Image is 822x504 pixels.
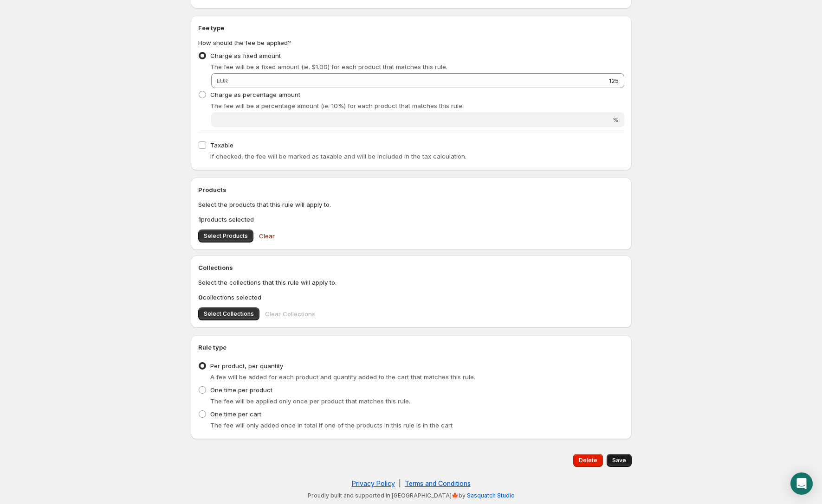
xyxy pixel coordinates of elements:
[405,479,471,487] a: Terms and Conditions
[198,293,624,302] p: collections selected
[210,101,624,110] p: The fee will be a percentage amount (ie. 10%) for each product that matches this rule.
[259,231,275,241] span: Clear
[210,373,475,381] span: A fee will be added for each product and quantity added to the cart that matches this rule.
[467,492,515,499] a: Sasquatch Studio
[198,216,201,223] b: 1
[210,153,466,160] span: If checked, the fee will be marked as taxable and will be included in the tax calculation.
[198,278,624,287] p: Select the collections that this rule will apply to.
[210,410,261,418] span: One time per cart
[198,293,203,301] b: 0
[210,397,410,405] span: The fee will be applied only once per product that matches this rule.
[613,116,619,123] span: %
[790,472,813,495] div: Open Intercom Messenger
[612,457,626,464] span: Save
[579,457,597,464] span: Delete
[210,362,283,370] span: Per product, per quantity
[210,421,453,429] span: The fee will only added once in total if one of the products in this rule is in the cart
[204,232,248,240] span: Select Products
[217,77,228,84] span: EUR
[210,63,447,70] span: The fee will be a fixed amount (ie. $1.00) for each product that matches this rule.
[198,263,624,272] h2: Collections
[198,343,624,352] h2: Rule type
[573,454,603,467] button: Delete
[210,141,233,149] span: Taxable
[210,52,281,59] span: Charge as fixed amount
[198,307,259,320] button: Select Collections
[607,454,632,467] button: Save
[352,479,395,487] a: Privacy Policy
[204,310,254,318] span: Select Collections
[198,185,624,194] h2: Products
[399,479,401,487] span: |
[195,492,627,499] p: Proudly built and supported in [GEOGRAPHIC_DATA]🍁by
[210,91,300,98] span: Charge as percentage amount
[198,215,624,224] p: products selected
[198,39,291,46] span: How should the fee be applied?
[253,227,280,245] button: Clear
[198,200,624,209] p: Select the products that this rule will apply to.
[198,23,624,32] h2: Fee type
[198,230,253,242] button: Select Products
[210,386,272,394] span: One time per product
